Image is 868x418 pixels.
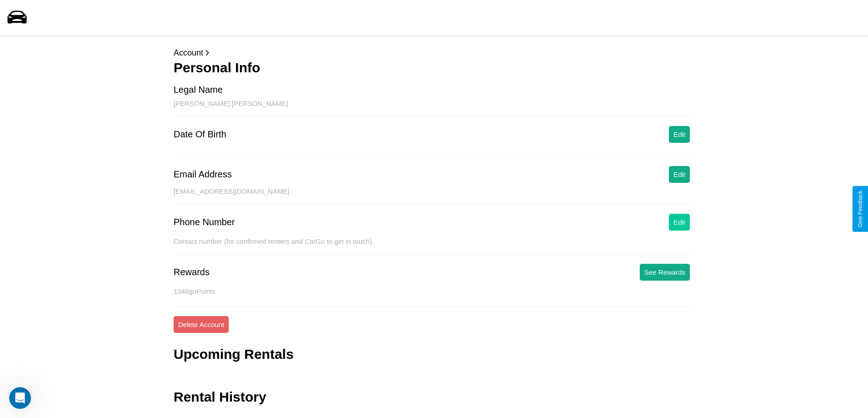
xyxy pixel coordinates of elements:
div: Date Of Birth [174,129,226,140]
h3: Upcoming Rentals [174,347,293,362]
button: Edit [669,126,690,143]
div: [EMAIL_ADDRESS][DOMAIN_NAME] [174,187,694,205]
h3: Rental History [174,389,266,405]
button: Delete Account [174,316,229,333]
div: Legal Name [174,85,223,95]
p: Account [174,45,694,60]
div: Email Address [174,169,232,180]
div: Contact number (for confirmed renters and CarGo to get in touch). [174,237,694,255]
div: Give Feedback [857,191,863,227]
div: Phone Number [174,217,235,227]
div: [PERSON_NAME] [PERSON_NAME] [174,100,694,117]
div: Rewards [174,267,210,277]
p: 1046 goPoints [174,285,694,297]
button: See Rewards [640,264,690,281]
h3: Personal Info [174,60,694,76]
button: Edit [669,214,690,231]
iframe: Intercom live chat [9,387,31,409]
button: Edit [669,166,690,183]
